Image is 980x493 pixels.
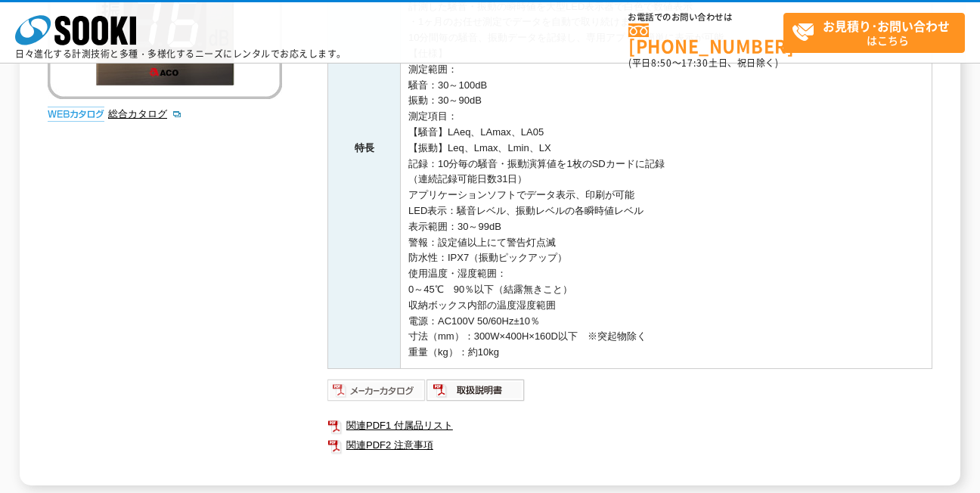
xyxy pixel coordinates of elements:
span: 17:30 [681,56,709,70]
span: 8:50 [651,56,672,70]
p: 日々進化する計測技術と多種・多様化するニーズにレンタルでお応えします。 [15,49,346,58]
a: メーカーカタログ [327,388,426,399]
img: メーカーカタログ [327,378,426,402]
span: はこちら [792,14,964,51]
a: [PHONE_NUMBER] [628,23,783,54]
a: お見積り･お問い合わせはこちら [783,13,965,53]
strong: お見積り･お問い合わせ [823,17,950,35]
a: 関連PDF1 付属品リスト [327,416,932,436]
span: (平日 ～ 土日、祝日除く) [628,56,778,70]
img: webカタログ [48,107,104,122]
a: 総合カタログ [108,108,182,119]
a: 取扱説明書 [426,388,526,399]
img: 取扱説明書 [426,378,526,402]
a: 関連PDF2 注意事項 [327,436,932,455]
span: お電話でのお問い合わせは [628,13,783,22]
